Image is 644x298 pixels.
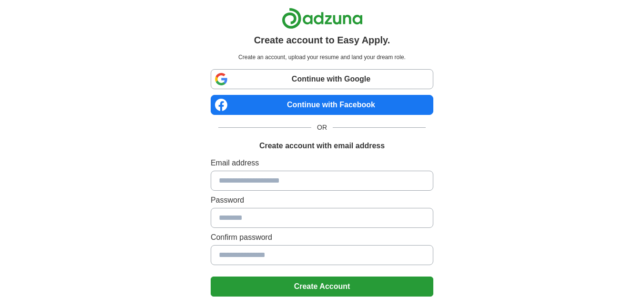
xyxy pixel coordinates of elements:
label: Confirm password [211,232,433,243]
h1: Create account to Easy Apply. [254,33,390,47]
span: OR [311,123,333,133]
label: Password [211,195,433,206]
a: Continue with Facebook [211,95,433,115]
p: Create an account, upload your resume and land your dream role. [213,53,431,62]
img: Adzuna logo [282,8,363,29]
a: Continue with Google [211,69,433,89]
button: Create Account [211,277,433,297]
label: Email address [211,157,433,169]
h1: Create account with email address [259,140,385,152]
